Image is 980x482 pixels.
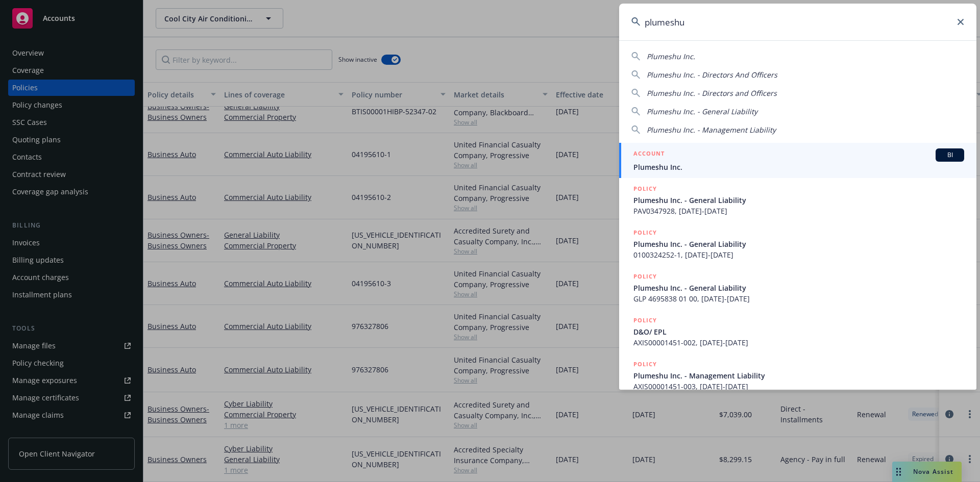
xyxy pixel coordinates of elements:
input: Search... [619,4,976,40]
a: ACCOUNTBIPlumeshu Inc. [619,143,976,178]
span: AXIS00001451-003, [DATE]-[DATE] [633,381,964,392]
a: POLICYPlumeshu Inc. - General Liability0100324252-1, [DATE]-[DATE] [619,222,976,266]
span: Plumeshu Inc. - Management Liability [647,125,776,135]
span: D&O/ EPL [633,326,964,337]
a: POLICYPlumeshu Inc. - General LiabilityGLP 4695838 01 00, [DATE]-[DATE] [619,266,976,310]
span: BI [940,150,960,160]
span: PAV0347928, [DATE]-[DATE] [633,206,964,216]
span: AXIS00001451-002, [DATE]-[DATE] [633,337,964,348]
h5: POLICY [633,315,657,325]
span: Plumeshu Inc. - Management Liability [633,370,964,381]
h5: POLICY [633,271,657,282]
span: Plumeshu Inc. - General Liability [633,239,964,249]
a: POLICYPlumeshu Inc. - General LiabilityPAV0347928, [DATE]-[DATE] [619,178,976,222]
h5: POLICY [633,359,657,369]
a: POLICYPlumeshu Inc. - Management LiabilityAXIS00001451-003, [DATE]-[DATE] [619,353,976,397]
h5: POLICY [633,184,657,194]
span: Plumeshu Inc. - Directors And Officers [647,70,777,80]
span: Plumeshu Inc. [647,52,695,61]
span: Plumeshu Inc. - General Liability [633,283,964,293]
span: GLP 4695838 01 00, [DATE]-[DATE] [633,293,964,304]
h5: ACCOUNT [633,148,665,161]
span: Plumeshu Inc. - Directors and Officers [647,88,777,98]
span: 0100324252-1, [DATE]-[DATE] [633,249,964,260]
span: Plumeshu Inc. - General Liability [633,195,964,206]
span: Plumeshu Inc. - General Liability [647,107,757,116]
span: Plumeshu Inc. [633,162,964,172]
h5: POLICY [633,227,657,238]
a: POLICYD&O/ EPLAXIS00001451-002, [DATE]-[DATE] [619,310,976,353]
